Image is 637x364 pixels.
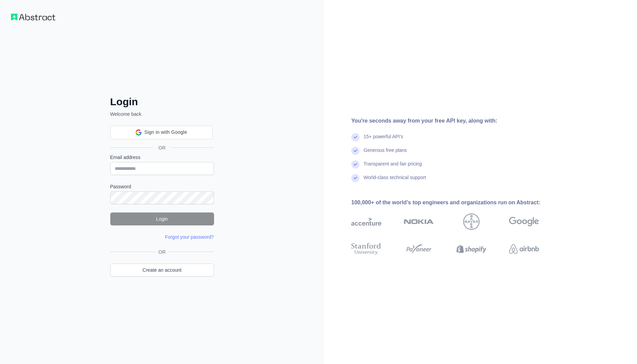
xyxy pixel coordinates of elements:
[153,144,171,151] span: OR
[351,213,381,230] img: accenture
[509,241,539,256] img: airbnb
[351,117,561,125] div: You're seconds away from your free API key, along with:
[351,147,359,155] img: check mark
[463,213,480,230] img: bayer
[364,160,422,174] div: Transparent and fair pricing
[364,133,403,147] div: 15+ powerful API's
[351,133,359,141] img: check mark
[364,174,426,188] div: World-class technical support
[351,160,359,169] img: check mark
[110,154,214,161] label: Email address
[110,111,214,117] p: Welcome back
[165,234,214,240] a: Forgot your password?
[110,264,214,276] a: Create an account
[11,14,55,20] img: Workflow
[509,213,539,230] img: google
[110,212,214,225] button: Login
[144,129,187,136] span: Sign in with Google
[156,249,168,255] span: OR
[110,96,214,108] h2: Login
[351,199,561,207] div: 100,000+ of the world's top engineers and organizations run on Abstract:
[110,183,214,190] label: Password
[404,213,434,230] img: nokia
[364,147,407,160] div: Generous free plans
[110,126,213,139] div: Sign in with Google
[351,241,381,256] img: stanford university
[404,241,434,256] img: payoneer
[351,174,359,182] img: check mark
[456,241,486,256] img: shopify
